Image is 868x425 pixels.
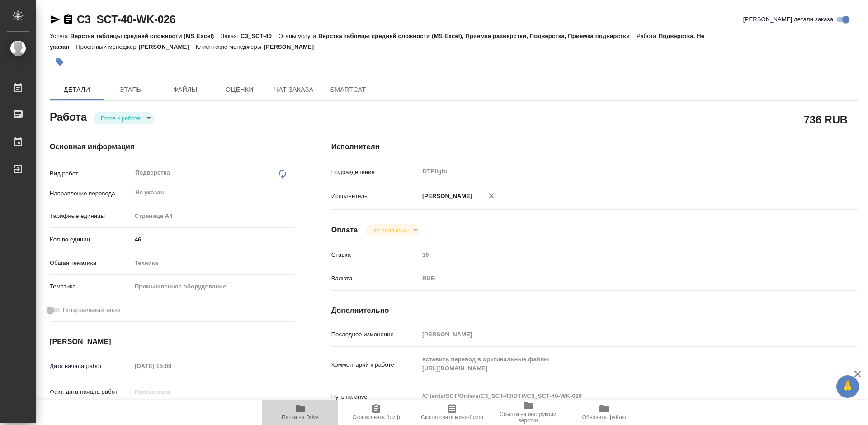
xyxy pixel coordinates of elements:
h2: 736 RUB [804,112,848,127]
h2: Работа [50,108,87,124]
p: Направление перевода [50,189,132,198]
div: Готов к работе [365,224,420,236]
p: Проектный менеджер [76,43,138,50]
button: Скопировать бриф [338,400,414,425]
p: Последнее изменение [331,330,419,339]
span: Файлы [164,84,207,95]
span: Этапы [109,84,153,95]
p: [PERSON_NAME] [419,192,472,201]
span: Чат заказа [272,84,316,95]
p: Вид работ [50,169,132,178]
span: Нотариальный заказ [63,306,120,315]
input: Пустое поле [132,359,211,373]
button: Не оплачена [369,227,410,234]
h4: Оплата [331,225,358,236]
span: Скопировать мини-бриф [421,414,483,420]
span: Оценки [218,84,261,95]
h4: Дополнительно [331,305,858,316]
p: Исполнитель [331,192,419,201]
input: Пустое поле [419,328,814,341]
button: 🙏 [836,375,859,398]
span: Обновить файлы [582,414,626,420]
p: Подразделение [331,168,419,177]
div: Промышленное оборудование [132,279,295,294]
textarea: /Clients/SCT/Orders/C3_SCT-40/DTP/C3_SCT-40-WK-026 [419,388,814,404]
p: C3_SCT-40 [241,33,278,39]
p: Ставка [331,250,419,260]
span: SmartCat [326,84,370,95]
span: Детали [55,84,99,95]
a: C3_SCT-40-WK-026 [77,13,175,25]
div: Техника [132,255,295,271]
p: Тематика [50,282,132,291]
button: Готов к работе [98,114,143,122]
input: Пустое поле [132,385,211,398]
h4: Основная информация [50,142,295,152]
p: Клиентские менеджеры [196,43,264,50]
p: Верстка таблицы средней сложности (MS Excel), Приемка разверстки, Подверстка, Приемка подверстки [318,33,637,39]
span: Скопировать бриф [352,414,400,420]
textarea: вставить перевод в оригинальные файлы [URL][DOMAIN_NAME] [419,352,814,376]
button: Обновить файлы [566,400,642,425]
button: Добавить тэг [50,52,70,72]
p: Заказ: [221,33,241,39]
p: Услуга [50,33,70,39]
p: Факт. дата начала работ [50,387,132,397]
span: 🙏 [840,377,855,396]
p: Общая тематика [50,259,132,268]
h4: Исполнители [331,142,858,152]
h4: [PERSON_NAME] [50,336,295,347]
span: Папка на Drive [282,414,319,420]
p: [PERSON_NAME] [139,43,196,50]
p: Дата начала работ [50,362,132,371]
button: Ссылка на инструкции верстки [490,400,566,425]
p: Тарифные единицы [50,212,132,221]
span: [PERSON_NAME] детали заказа [743,15,833,24]
button: Папка на Drive [262,400,338,425]
button: Скопировать ссылку для ЯМессенджера [50,14,61,25]
input: ✎ Введи что-нибудь [132,233,295,246]
p: Верстка таблицы средней сложности (MS Excel) [70,33,221,39]
div: Страница А4 [132,208,295,224]
button: Удалить исполнителя [481,186,501,206]
button: Скопировать мини-бриф [414,400,490,425]
input: Пустое поле [419,248,814,261]
p: Путь на drive [331,392,419,401]
button: Скопировать ссылку [63,14,74,25]
p: Валюта [331,274,419,283]
p: [PERSON_NAME] [264,43,321,50]
div: RUB [419,271,814,286]
p: Этапы услуги [278,33,318,39]
div: Готов к работе [94,112,154,124]
p: Кол-во единиц [50,235,132,244]
p: Комментарий к работе [331,360,419,369]
p: Работа [637,33,659,39]
span: Ссылка на инструкции верстки [495,411,561,424]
